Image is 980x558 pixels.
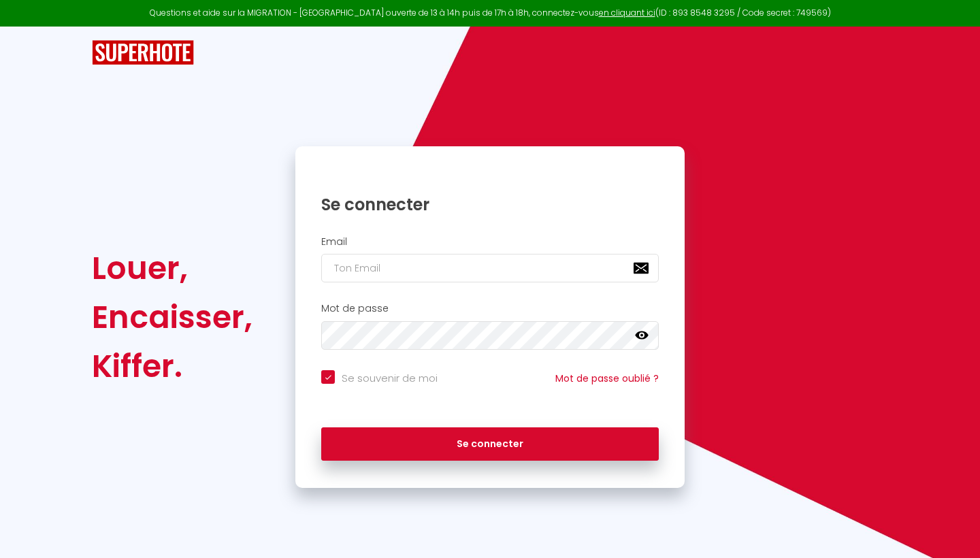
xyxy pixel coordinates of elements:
[321,427,659,461] button: Se connecter
[92,342,252,391] div: Kiffer.
[321,194,659,215] h1: Se connecter
[92,293,252,342] div: Encaisser,
[321,236,659,248] h2: Email
[321,254,659,282] input: Ton Email
[599,7,655,18] a: en cliquant ici
[92,244,252,293] div: Louer,
[555,372,659,385] a: Mot de passe oublié ?
[92,40,194,65] img: SuperHote logo
[321,303,659,314] h2: Mot de passe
